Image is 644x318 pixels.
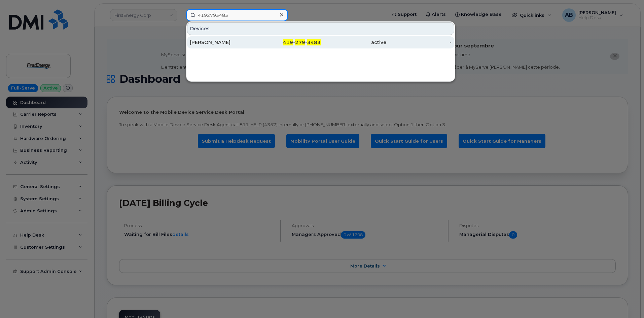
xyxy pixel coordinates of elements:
a: [PERSON_NAME]419-279-3483active- [187,36,454,48]
div: active [321,39,386,46]
div: [PERSON_NAME] [190,39,255,46]
span: 279 [295,39,305,45]
span: 3483 [307,39,321,45]
iframe: Messenger Launcher [615,289,639,313]
div: - - [255,39,321,46]
div: Devices [187,22,454,35]
div: - [386,39,452,46]
span: 419 [283,39,293,45]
